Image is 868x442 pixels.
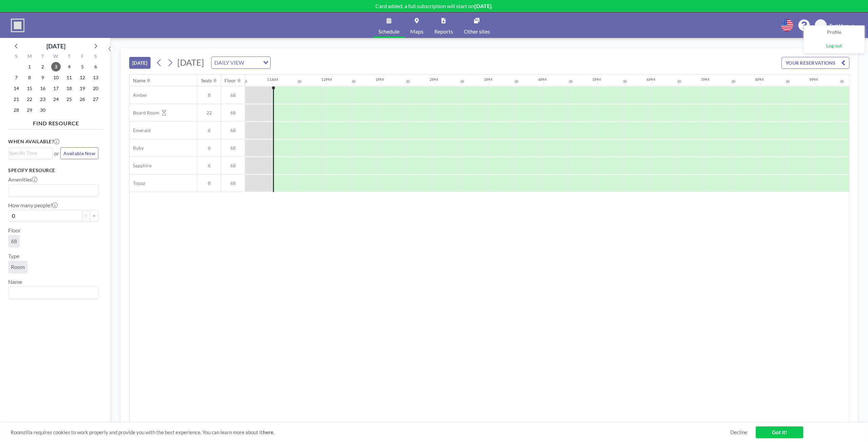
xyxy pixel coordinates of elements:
[25,84,34,93] span: Monday, September 15, 2025
[129,57,151,69] button: [DATE]
[755,77,764,82] div: 8PM
[198,92,221,98] span: 8
[12,105,21,115] span: Sunday, September 28, 2025
[221,180,245,186] span: 68
[62,52,76,61] div: T
[91,94,100,104] span: Saturday, September 27, 2025
[198,163,221,169] span: 6
[198,145,221,151] span: 6
[51,94,61,104] span: Wednesday, September 24, 2025
[429,13,458,38] a: Reports
[23,52,36,61] div: M
[78,62,87,71] span: Friday, September 5, 2025
[804,26,864,39] a: Profile
[36,52,50,61] div: T
[63,150,95,156] span: Available Now
[8,185,98,196] div: Search for option
[267,77,278,82] div: 11AM
[130,145,144,151] span: Ruby
[11,19,24,32] img: organization-logo
[130,127,151,133] span: Emerald
[76,52,89,61] div: F
[130,110,159,116] span: Board Room
[46,41,65,51] div: [DATE]
[375,77,384,82] div: 1PM
[25,62,34,71] span: Monday, September 1, 2025
[12,84,21,93] span: Sunday, September 14, 2025
[786,79,790,84] div: 30
[221,92,245,98] span: 68
[78,84,87,93] span: Friday, September 19, 2025
[12,94,21,104] span: Sunday, September 21, 2025
[89,52,102,61] div: S
[756,426,803,438] a: Got it!
[51,84,61,93] span: Wednesday, September 17, 2025
[82,210,90,222] button: -
[8,176,37,183] label: Amenities
[8,278,22,285] label: Name
[8,227,21,234] label: Floor
[484,77,492,82] div: 3PM
[405,13,429,38] a: Maps
[352,79,356,84] div: 30
[464,29,490,34] span: Other sites
[8,287,98,298] div: Search for option
[9,186,94,195] input: Search for option
[11,264,25,270] span: Room
[410,29,423,34] span: Maps
[38,94,47,104] span: Tuesday, September 23, 2025
[243,79,247,84] div: 30
[198,127,221,133] span: 6
[8,148,52,158] div: Search for option
[514,79,518,84] div: 30
[373,13,405,38] a: Schedule
[782,57,849,69] button: YOUR RESERVATIONS
[91,73,100,82] span: Saturday, September 13, 2025
[378,29,399,34] span: Schedule
[10,52,23,61] div: S
[474,3,492,9] b: [DATE]
[54,150,59,157] span: or
[569,79,573,84] div: 30
[130,180,145,186] span: Topaz
[826,43,842,49] span: Log out
[25,73,34,82] span: Monday, September 8, 2025
[818,22,824,28] span: TU
[406,79,410,84] div: 30
[198,110,221,116] span: 22
[38,73,47,82] span: Tuesday, September 9, 2025
[9,288,94,297] input: Search for option
[90,210,98,222] button: +
[212,57,270,68] div: Search for option
[8,202,58,209] label: How many people?
[38,84,47,93] span: Tuesday, September 16, 2025
[78,73,87,82] span: Friday, September 12, 2025
[701,77,709,82] div: 7PM
[458,13,495,38] a: Other sites
[9,149,48,157] input: Search for option
[221,110,245,116] span: 68
[623,79,627,84] div: 30
[221,163,245,169] span: 68
[8,253,19,259] label: Type
[51,62,61,71] span: Wednesday, September 3, 2025
[827,29,841,36] span: Profile
[50,52,63,61] div: W
[64,73,74,82] span: Thursday, September 11, 2025
[221,145,245,151] span: 68
[829,23,849,28] span: Test User
[130,163,152,169] span: Sapphire
[177,57,204,67] span: [DATE]
[64,94,74,104] span: Thursday, September 25, 2025
[25,105,34,115] span: Monday, September 29, 2025
[677,79,681,84] div: 30
[38,62,47,71] span: Tuesday, September 2, 2025
[198,180,221,186] span: 8
[12,73,21,82] span: Sunday, September 7, 2025
[246,58,259,67] input: Search for option
[8,117,104,127] h4: FIND RESOURCE
[538,77,547,82] div: 4PM
[213,58,245,67] span: DAILY VIEW
[8,167,98,173] h3: Specify resource
[731,79,735,84] div: 30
